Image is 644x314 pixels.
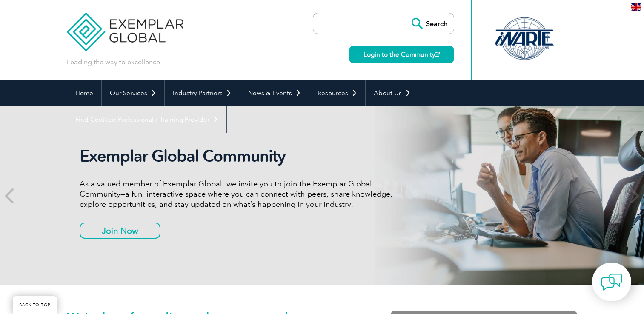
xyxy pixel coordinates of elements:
[366,80,419,106] a: About Us
[67,57,160,67] p: Leading the way to excellence
[601,271,622,293] img: contact-chat.png
[240,80,309,106] a: News & Events
[80,146,399,166] h2: Exemplar Global Community
[407,13,454,34] input: Search
[165,80,240,106] a: Industry Partners
[102,80,164,106] a: Our Services
[80,179,399,209] p: As a valued member of Exemplar Global, we invite you to join the Exemplar Global Community—a fun,...
[13,296,57,314] a: BACK TO TOP
[309,80,365,106] a: Resources
[631,3,641,11] img: en
[67,106,226,133] a: Find Certified Professional / Training Provider
[349,46,454,63] a: Login to the Community
[435,52,440,57] img: open_square.png
[67,80,101,106] a: Home
[80,223,160,239] a: Join Now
